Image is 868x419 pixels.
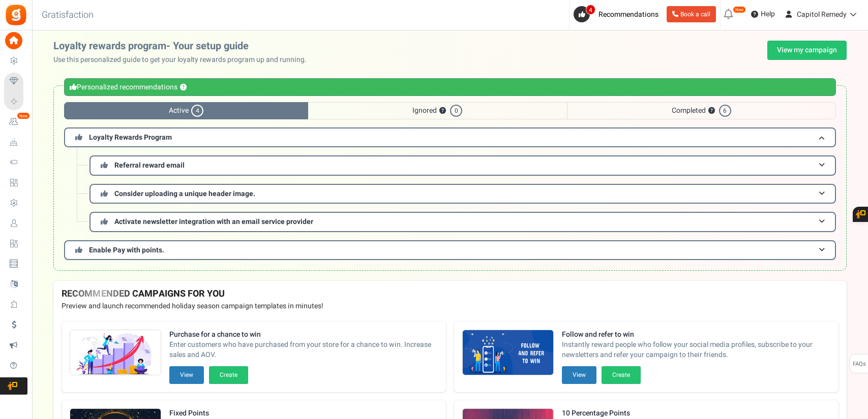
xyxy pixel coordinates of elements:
strong: Purchase for a chance to win [169,330,438,340]
img: Recommended Campaigns [70,330,161,376]
em: New [17,112,30,119]
span: Activate newsletter integration with an email service provider [114,216,313,227]
button: ? [439,108,446,114]
p: Preview and launch recommended holiday season campaign templates in minutes! [62,301,839,311]
span: Consider uploading a unique header image. [114,188,255,199]
span: Recommendations [598,9,659,20]
a: Help [747,6,779,22]
button: View [169,366,204,384]
span: Enable Pay with points. [89,245,164,255]
button: View [562,366,596,384]
p: Use this personalized guide to get your loyalty rewards program up and running. [53,55,315,65]
h2: Loyalty rewards program- Your setup guide [53,41,315,52]
span: Completed [567,102,836,119]
button: ? [708,108,715,114]
em: New [733,6,746,13]
span: Capitol Remedy [797,9,847,20]
a: View my campaign [767,41,847,60]
button: ? [180,84,187,91]
span: 0 [450,105,462,117]
span: FAQs [852,354,866,374]
strong: 10 Percentage Points [562,408,641,418]
a: Book a call [667,6,716,22]
img: Gratisfaction [5,4,27,26]
h4: RECOMMENDED CAMPAIGNS FOR YOU [62,289,839,299]
span: 4 [191,105,203,117]
a: 4 Recommendations [574,6,663,22]
a: New [4,113,27,131]
strong: Follow and refer to win [562,330,830,340]
div: Personalized recommendations [64,78,836,96]
span: Referral reward email [114,160,185,171]
h3: Gratisfaction [31,5,105,25]
span: Loyalty Rewards Program [89,132,172,143]
strong: Fixed Points [169,408,248,418]
span: Instantly reward people who follow your social media profiles, subscribe to your newsletters and ... [562,340,830,360]
button: Create [602,366,641,384]
img: Recommended Campaigns [463,330,553,376]
span: Enter customers who have purchased from your store for a chance to win. Increase sales and AOV. [169,340,438,360]
span: Help [758,9,775,19]
button: Create [209,366,248,384]
span: Ignored [308,102,566,119]
span: 4 [586,5,595,15]
span: 6 [719,105,731,117]
span: Active [64,102,308,119]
